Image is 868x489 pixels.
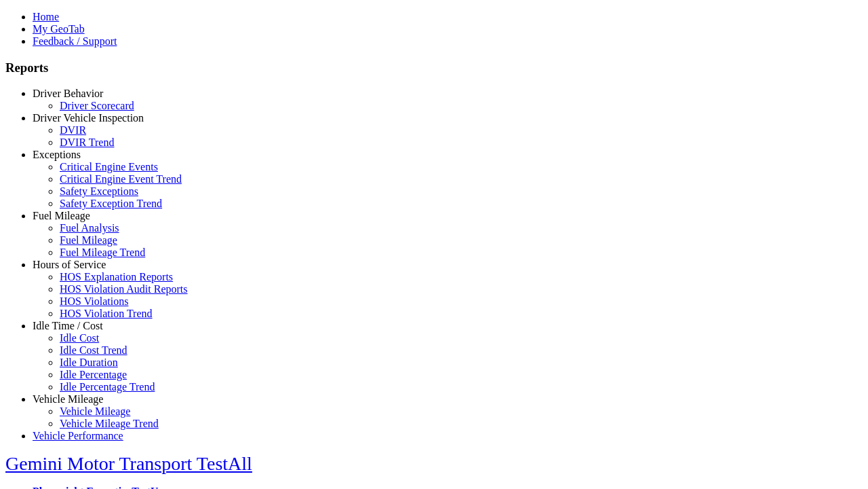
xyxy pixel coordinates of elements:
[60,100,134,111] a: Driver Scorecard
[33,149,81,160] a: Exceptions
[60,173,182,185] a: Critical Engine Event Trend
[60,369,127,380] a: Idle Percentage
[5,60,863,75] h3: Reports
[33,112,144,124] a: Driver Vehicle Inspection
[33,430,123,441] a: Vehicle Performance
[33,393,103,405] a: Vehicle Mileage
[60,247,145,258] a: Fuel Mileage Trend
[60,271,173,283] a: HOS Explanation Reports
[33,23,85,35] a: My GeoTab
[60,405,130,417] a: Vehicle Mileage
[60,357,118,368] a: Idle Duration
[60,185,138,197] a: Safety Exceptions
[60,222,119,234] a: Fuel Analysis
[60,161,158,173] a: Critical Engine Events
[60,234,117,246] a: Fuel Mileage
[33,11,59,22] a: Home
[33,210,90,221] a: Fuel Mileage
[33,35,117,47] a: Feedback / Support
[60,124,86,136] a: DVIR
[60,295,128,307] a: HOS Violations
[33,320,103,331] a: Idle Time / Cost
[33,259,106,270] a: Hours of Service
[60,198,162,209] a: Safety Exception Trend
[60,381,155,393] a: Idle Percentage Trend
[5,453,252,474] a: Gemini Motor Transport TestAll
[60,344,127,356] a: Idle Cost Trend
[60,332,99,344] a: Idle Cost
[60,283,188,295] a: HOS Violation Audit Reports
[60,137,114,148] a: DVIR Trend
[60,308,153,319] a: HOS Violation Trend
[33,88,103,99] a: Driver Behavior
[60,418,159,429] a: Vehicle Mileage Trend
